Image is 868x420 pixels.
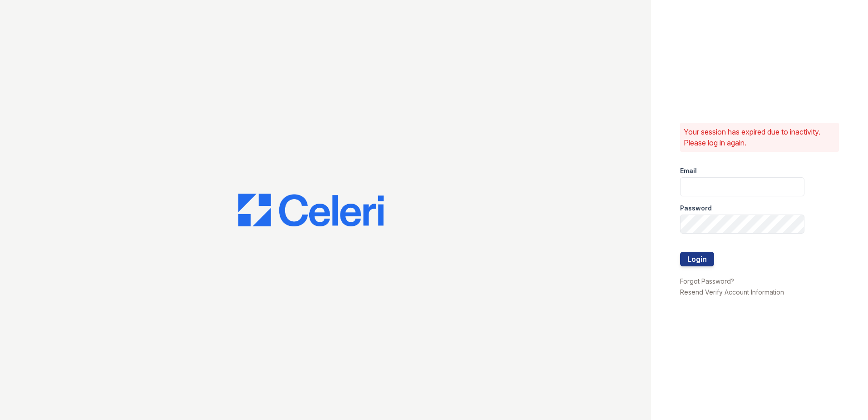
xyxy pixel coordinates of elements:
[680,277,734,285] a: Forgot Password?
[684,126,835,148] p: Your session has expired due to inactivity. Please log in again.
[680,166,697,175] label: Email
[680,288,784,296] a: Resend Verify Account Information
[680,252,714,266] button: Login
[238,194,384,226] img: CE_Logo_Blue-a8612792a0a2168367f1c8372b55b34899dd931a85d93a1a3d3e32e68fde9ad4.png
[680,204,712,213] label: Password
